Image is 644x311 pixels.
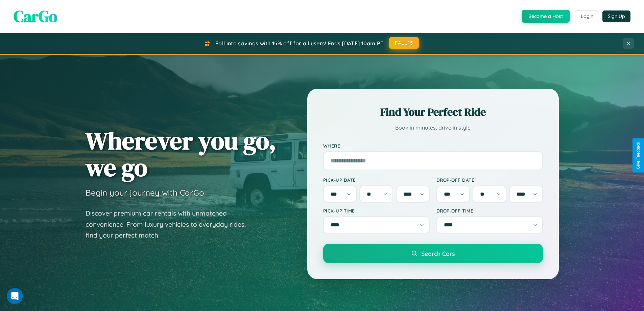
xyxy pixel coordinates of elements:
p: Book in minutes, drive in style [323,123,543,133]
button: Login [575,10,599,22]
label: Pick-up Date [323,177,430,183]
button: Search Cars [323,244,543,263]
label: Drop-off Time [436,208,543,214]
button: FALL15 [389,37,419,49]
h3: Begin your journey with CarGo [86,187,204,198]
p: Discover premium car rentals with unmatched convenience. From luxury vehicles to everyday rides, ... [86,208,255,241]
span: Search Cars [421,250,455,257]
label: Pick-up Time [323,208,430,214]
button: Become a Host [522,10,570,23]
label: Drop-off Date [436,177,543,183]
iframe: Intercom live chat [7,288,23,304]
div: Give Feedback [636,142,641,169]
span: CarGo [14,5,57,27]
label: Where [323,143,543,149]
h1: Wherever you go, we go [86,127,276,181]
button: Sign Up [602,10,630,22]
h2: Find Your Perfect Ride [323,105,543,119]
span: Fall into savings with 15% off for all users! Ends [DATE] 10am PT. [215,40,385,47]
